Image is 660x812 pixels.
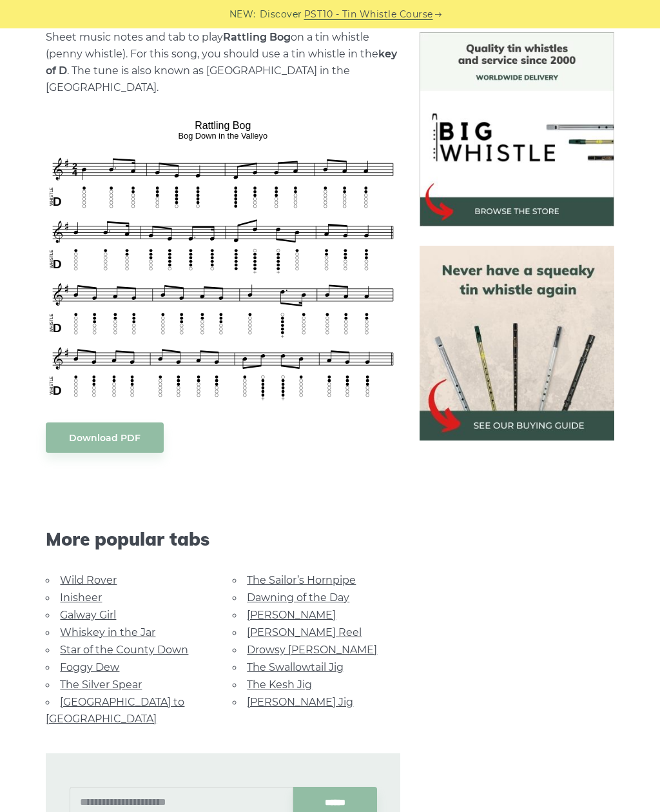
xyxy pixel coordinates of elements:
[46,422,164,453] a: Download PDF
[247,626,362,639] a: [PERSON_NAME] Reel
[223,31,291,43] strong: Rattling Bog
[46,696,184,725] a: [GEOGRAPHIC_DATA] to [GEOGRAPHIC_DATA]
[247,661,344,673] a: The Swallowtail Jig
[229,7,256,22] span: NEW:
[60,591,102,604] a: Inisheer
[60,626,155,639] a: Whiskey in the Jar
[60,644,188,656] a: Star of the County Down
[420,32,614,226] img: BigWhistle Tin Whistle Store
[46,29,400,96] p: Sheet music notes and tab to play on a tin whistle (penny whistle). For this song, you should use...
[247,696,353,708] a: [PERSON_NAME] Jig
[60,574,117,586] a: Wild Rover
[420,246,614,440] img: tin whistle buying guide
[60,661,119,673] a: Foggy Dew
[260,7,302,22] span: Discover
[60,678,142,691] a: The Silver Spear
[247,574,356,586] a: The Sailor’s Hornpipe
[247,644,377,656] a: Drowsy [PERSON_NAME]
[60,609,116,621] a: Galway Girl
[46,115,400,403] img: Rattling Bog Tin Whistle Tab & Sheet Music
[247,591,349,604] a: Dawning of the Day
[304,7,433,22] a: PST10 - Tin Whistle Course
[247,678,312,691] a: The Kesh Jig
[46,528,400,550] span: More popular tabs
[247,609,336,621] a: [PERSON_NAME]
